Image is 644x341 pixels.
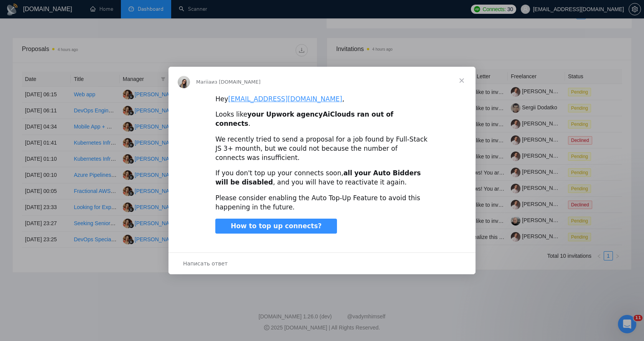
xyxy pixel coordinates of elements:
[215,219,337,234] a: How to top up connects?
[9,254,255,262] div: Была ли полезна эта статья?
[102,262,122,277] span: disappointed reaction
[448,67,476,94] span: Закрыть
[5,3,20,18] button: go back
[196,79,211,85] span: Mariia
[84,287,179,293] a: Открыть в справочном центре
[215,169,429,187] div: If you don't top up your connects soon, , and you will have to reactivate it again.
[122,262,142,277] span: neutral face reaction
[183,259,228,269] span: Написать ответ
[231,222,322,230] span: How to top up connects?
[215,194,429,212] div: Please consider enabling the Auto Top-Up Feature to avoid this happening in the future.
[106,262,117,277] span: 😞
[178,76,190,88] img: Profile image for Mariia
[215,135,429,162] div: We recently tried to send a proposal for a job found by Full-Stack JS 3+ mounth, but we could not...
[146,262,157,277] span: 😃
[168,252,476,274] div: Открыть разговор и ответить
[126,262,137,277] span: 😐
[245,3,259,17] div: Закрыть
[215,110,393,127] b: AiClouds ran out of connects
[228,95,342,103] a: [EMAIL_ADDRESS][DOMAIN_NAME]
[231,3,245,18] button: Свернуть окно
[142,262,162,277] span: smiley reaction
[247,110,323,118] b: your Upwork agency
[211,79,261,85] span: из [DOMAIN_NAME]
[343,169,352,177] b: all
[215,169,421,186] b: your Auto Bidders will be disabled
[215,95,429,104] div: Hey ,
[215,110,429,128] div: Looks like .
